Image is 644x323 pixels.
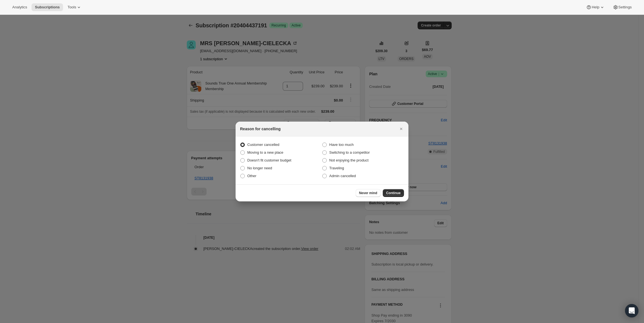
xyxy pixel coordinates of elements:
[9,3,30,11] button: Analytics
[247,158,291,162] span: Doesn't fit customer budget
[35,5,60,9] span: Subscriptions
[329,150,370,155] span: Switching to a competitor
[383,189,404,197] button: Continue
[397,125,405,133] button: Close
[329,143,354,147] span: Have too much
[240,126,280,132] h2: Reason for cancelling
[329,174,356,178] span: Admin cancelled
[386,191,401,195] span: Continue
[247,174,256,178] span: Other
[12,5,27,9] span: Analytics
[329,158,369,162] span: Not enjoying the product
[359,191,377,195] span: Never mind
[67,5,76,9] span: Tools
[32,3,63,11] button: Subscriptions
[247,150,283,155] span: Moving to a new place
[609,3,635,11] button: Settings
[618,5,632,9] span: Settings
[356,189,381,197] button: Never mind
[64,3,85,11] button: Tools
[583,3,608,11] button: Help
[247,166,272,170] span: No longer need
[247,143,279,147] span: Customer cancelled
[625,304,638,317] div: Open Intercom Messenger
[592,5,599,9] span: Help
[329,166,344,170] span: Traveling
